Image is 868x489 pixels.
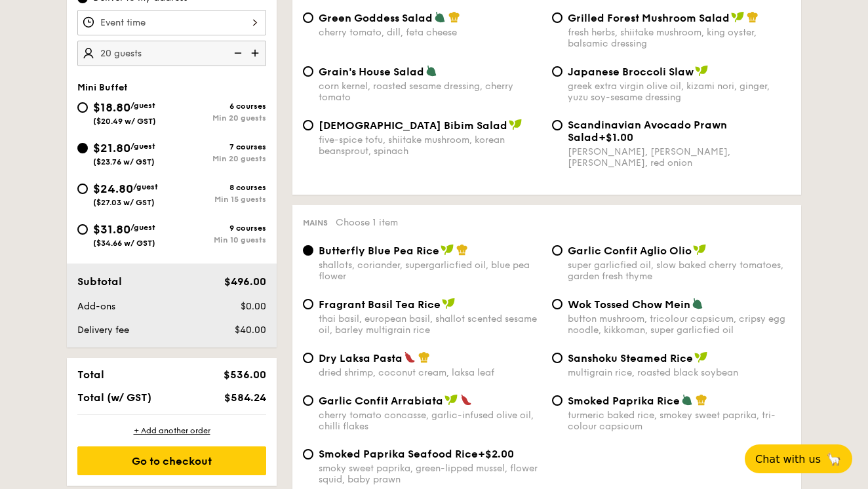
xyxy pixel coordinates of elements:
span: $584.24 [224,391,266,404]
span: $18.80 [93,100,130,115]
img: icon-chef-hat.a58ddaea.svg [448,11,460,23]
img: icon-spicy.37a8142b.svg [404,351,416,363]
span: 🦙 [826,452,842,467]
span: +$1.00 [599,131,633,144]
div: corn kernel, roasted sesame dressing, cherry tomato [319,81,542,103]
div: Min 15 guests [172,195,266,204]
div: cherry tomato concasse, garlic-infused olive oil, chilli flakes [319,410,542,432]
span: /guest [130,223,155,232]
div: Min 20 guests [172,154,266,163]
img: icon-vegetarian.fe4039eb.svg [692,298,703,309]
span: Add-ons [77,301,115,312]
img: icon-vegan.f8ff3823.svg [444,394,458,406]
span: Garlic Confit Aglio Olio [568,244,692,257]
span: ($23.76 w/ GST) [93,157,155,166]
span: Japanese Broccoli Slaw [568,66,694,78]
div: five-spice tofu, shiitake mushroom, korean beansprout, spinach [319,134,542,157]
input: Japanese Broccoli Slawgreek extra virgin olive oil, kizami nori, ginger, yuzu soy-sesame dressing [552,66,562,77]
span: [DEMOGRAPHIC_DATA] Bibim Salad [319,119,507,132]
div: [PERSON_NAME], [PERSON_NAME], [PERSON_NAME], red onion [568,146,791,168]
span: Fragrant Basil Tea Rice [319,298,441,311]
input: $21.80/guest($23.76 w/ GST)7 coursesMin 20 guests [77,143,88,153]
span: $536.00 [224,368,266,381]
span: /guest [130,101,155,110]
div: smoky sweet paprika, green-lipped mussel, flower squid, baby prawn [319,463,542,485]
div: button mushroom, tricolour capsicum, cripsy egg noodle, kikkoman, super garlicfied oil [568,313,791,336]
img: icon-chef-hat.a58ddaea.svg [456,244,468,256]
input: Dry Laksa Pastadried shrimp, coconut cream, laksa leaf [303,353,313,363]
input: [DEMOGRAPHIC_DATA] Bibim Saladfive-spice tofu, shiitake mushroom, korean beansprout, spinach [303,120,313,130]
div: turmeric baked rice, smokey sweet paprika, tri-colour capsicum [568,410,791,432]
input: Green Goddess Saladcherry tomato, dill, feta cheese [303,12,313,23]
span: Delivery fee [77,324,129,336]
span: $21.80 [93,141,130,155]
input: $31.80/guest($34.66 w/ GST)9 coursesMin 10 guests [77,224,88,235]
span: Scandinavian Avocado Prawn Salad [568,119,727,144]
span: Grilled Forest Mushroom Salad [568,12,730,24]
img: icon-chef-hat.a58ddaea.svg [696,394,707,406]
div: shallots, coriander, supergarlicfied oil, blue pea flower [319,260,542,282]
span: $0.00 [241,301,266,312]
span: Butterfly Blue Pea Rice [319,244,439,257]
div: dried shrimp, coconut cream, laksa leaf [319,367,542,378]
span: Subtotal [77,275,122,288]
input: Grilled Forest Mushroom Saladfresh herbs, shiitake mushroom, king oyster, balsamic dressing [552,12,562,23]
span: Smoked Paprika Seafood Rice [319,448,478,460]
img: icon-reduce.1d2dbef1.svg [227,41,247,66]
div: + Add another order [77,425,266,436]
span: $40.00 [235,324,266,336]
div: thai basil, european basil, shallot scented sesame oil, barley multigrain rice [319,313,542,336]
img: icon-vegan.f8ff3823.svg [693,244,706,256]
div: Min 20 guests [172,113,266,123]
img: icon-vegan.f8ff3823.svg [442,298,455,309]
input: Grain's House Saladcorn kernel, roasted sesame dressing, cherry tomato [303,66,313,77]
span: Wok Tossed Chow Mein [568,298,690,311]
span: +$2.00 [478,448,514,460]
span: Smoked Paprika Rice [568,395,680,407]
img: icon-spicy.37a8142b.svg [460,394,472,406]
img: icon-vegan.f8ff3823.svg [509,119,522,130]
span: /guest [133,182,158,191]
div: Go to checkout [77,446,266,475]
img: icon-vegan.f8ff3823.svg [731,11,744,23]
span: Total (w/ GST) [77,391,151,404]
img: icon-vegetarian.fe4039eb.svg [434,11,446,23]
span: Grain's House Salad [319,66,424,78]
input: Number of guests [77,41,266,66]
input: Butterfly Blue Pea Riceshallots, coriander, supergarlicfied oil, blue pea flower [303,245,313,256]
div: 9 courses [172,224,266,233]
input: Event time [77,10,266,35]
div: greek extra virgin olive oil, kizami nori, ginger, yuzu soy-sesame dressing [568,81,791,103]
span: ($27.03 w/ GST) [93,198,155,207]
div: super garlicfied oil, slow baked cherry tomatoes, garden fresh thyme [568,260,791,282]
img: icon-vegan.f8ff3823.svg [441,244,454,256]
input: Scandinavian Avocado Prawn Salad+$1.00[PERSON_NAME], [PERSON_NAME], [PERSON_NAME], red onion [552,120,562,130]
span: /guest [130,142,155,151]
input: Smoked Paprika Riceturmeric baked rice, smokey sweet paprika, tri-colour capsicum [552,395,562,406]
div: cherry tomato, dill, feta cheese [319,27,542,38]
img: icon-chef-hat.a58ddaea.svg [418,351,430,363]
div: 6 courses [172,102,266,111]
span: $496.00 [224,275,266,288]
span: Total [77,368,104,381]
div: fresh herbs, shiitake mushroom, king oyster, balsamic dressing [568,27,791,49]
input: $18.80/guest($20.49 w/ GST)6 coursesMin 20 guests [77,102,88,113]
img: icon-vegan.f8ff3823.svg [694,351,707,363]
input: Fragrant Basil Tea Ricethai basil, european basil, shallot scented sesame oil, barley multigrain ... [303,299,313,309]
button: Chat with us🦙 [745,444,852,473]
span: Mini Buffet [77,82,128,93]
span: Mains [303,218,328,227]
span: ($20.49 w/ GST) [93,117,156,126]
span: Sanshoku Steamed Rice [568,352,693,364]
input: Garlic Confit Arrabiatacherry tomato concasse, garlic-infused olive oil, chilli flakes [303,395,313,406]
span: Choose 1 item [336,217,398,228]
input: Smoked Paprika Seafood Rice+$2.00smoky sweet paprika, green-lipped mussel, flower squid, baby prawn [303,449,313,460]
img: icon-chef-hat.a58ddaea.svg [747,11,759,23]
img: icon-vegetarian.fe4039eb.svg [681,394,693,406]
input: $24.80/guest($27.03 w/ GST)8 coursesMin 15 guests [77,184,88,194]
div: 7 courses [172,142,266,151]
input: Sanshoku Steamed Ricemultigrain rice, roasted black soybean [552,353,562,363]
img: icon-vegan.f8ff3823.svg [695,65,708,77]
span: $31.80 [93,222,130,237]
input: Wok Tossed Chow Meinbutton mushroom, tricolour capsicum, cripsy egg noodle, kikkoman, super garli... [552,299,562,309]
